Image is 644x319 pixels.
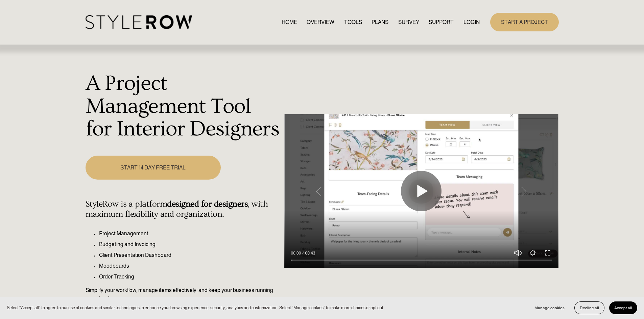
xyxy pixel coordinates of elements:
[307,18,334,27] a: OVERVIEW
[7,304,384,311] p: Select “Accept all” to agree to our use of cookies and similar technologies to enhance your brows...
[344,18,362,27] a: TOOLS
[86,199,281,219] h4: StyleRow is a platform , with maximum flexibility and organization.
[282,18,297,27] a: HOME
[303,250,317,257] div: Duration
[372,18,388,27] a: PLANS
[291,250,303,257] div: Current time
[291,258,552,263] input: Seek
[574,301,604,314] button: Decline all
[398,18,419,27] a: SURVEY
[99,251,281,259] p: Client Presentation Dashboard
[99,262,281,270] p: Moodboards
[463,18,480,27] a: LOGIN
[167,199,248,209] strong: designed for designers
[99,230,281,238] p: Project Management
[429,18,454,27] a: folder dropdown
[86,286,281,302] p: Simplify your workflow, manage items effectively, and keep your business running seamlessly.
[99,240,281,248] p: Budgeting and Invoicing
[86,15,192,29] img: StyleRow
[529,301,570,314] button: Manage cookies
[580,305,599,310] span: Decline all
[534,305,565,310] span: Manage cookies
[401,171,442,211] button: Play
[609,301,637,314] button: Accept all
[429,18,454,26] span: SUPPORT
[490,13,559,31] a: START A PROJECT
[86,156,221,180] a: START 14 DAY FREE TRIAL
[86,72,281,141] h1: A Project Management Tool for Interior Designers
[614,305,632,310] span: Accept all
[99,273,281,281] p: Order Tracking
